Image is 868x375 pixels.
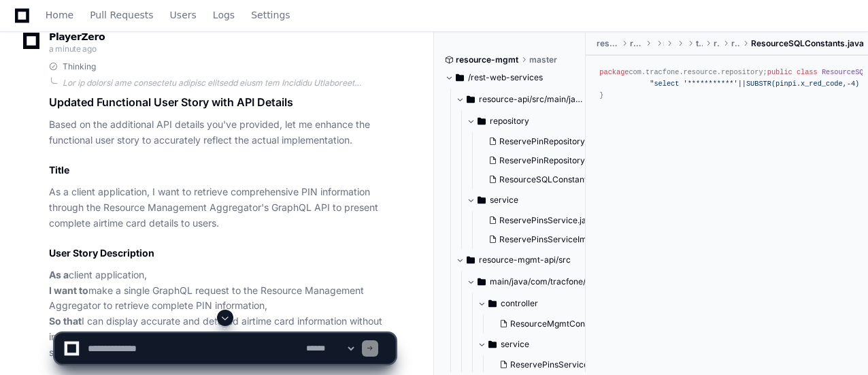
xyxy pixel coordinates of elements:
[170,11,197,19] span: Users
[499,215,596,226] span: ReservePinsService.java
[501,298,538,309] span: controller
[767,68,792,76] span: public
[213,11,235,19] span: Logs
[499,174,610,185] span: ResourceSQLConstants.java
[529,54,557,65] span: master
[478,293,608,314] button: controller
[479,255,571,265] span: resource-mgmt-api/src
[714,38,720,49] span: resource
[49,94,395,110] h1: Updated Functional User Story with API Details
[49,269,69,280] strong: As a
[456,88,586,110] button: resource-api/src/main/java/com/tracfone/resource
[456,54,518,65] span: resource-mgmt
[456,69,464,86] svg: Directory
[731,38,740,49] span: repository
[49,163,395,177] h2: Title
[49,33,105,41] span: PlayerZero
[49,44,96,54] span: a minute ago
[797,68,818,76] span: class
[483,132,600,151] button: ReservePinRepository.java
[251,11,290,19] span: Settings
[490,195,518,206] span: service
[49,117,395,148] p: Based on the additional API details you've provided, let me enhance the functional user story to ...
[597,38,619,49] span: rest-web-services
[483,151,600,170] button: ReservePinRepositoryImpl.java
[483,230,600,249] button: ReservePinsServiceImpl.java
[478,192,486,208] svg: Directory
[456,249,586,271] button: resource-mgmt-api/src
[468,72,543,83] span: /rest-web-services
[696,38,702,49] span: tracfone
[49,246,395,260] h2: User Story Description
[630,38,643,49] span: resource-api
[490,116,529,127] span: repository
[478,113,486,129] svg: Directory
[49,267,395,361] p: client application, make a single GraphQL request to the Resource Management Aggregator to retrie...
[467,91,475,108] svg: Directory
[483,170,600,189] button: ResourceSQLConstants.java
[499,155,620,166] span: ReservePinRepositoryImpl.java
[488,295,497,312] svg: Directory
[90,11,153,19] span: Pull Requests
[467,271,597,293] button: main/java/com/tracfone/resourcemgmt
[483,211,600,230] button: ReservePinsService.java
[467,252,475,268] svg: Directory
[599,68,629,76] span: package
[599,67,854,101] div: com.tracfone.resource.repository; { ; ; String SP_DEFAULT_ATTRIBUTES= ; ; ; ; ; ; ; ; String SP_I...
[479,94,586,105] span: resource-api/src/main/java/com/tracfone/resource
[49,284,88,296] strong: I want to
[499,136,603,147] span: ReservePinRepository.java
[445,67,575,88] button: /rest-web-services
[663,38,664,49] span: main
[49,184,395,231] p: As a client application, I want to retrieve comprehensive PIN information through the Resource Ma...
[478,274,486,290] svg: Directory
[63,78,395,88] div: Lor ip dolorsi ame consectetu adipisc elitsedd eiusm tem Incididu Utlaboreet Doloremagn'a enimadm...
[467,189,597,211] button: service
[46,11,73,19] span: Home
[751,38,864,49] span: ResourceSQLConstants.java
[490,276,597,287] span: main/java/com/tracfone/resourcemgmt
[467,110,597,132] button: repository
[63,61,96,72] span: Thinking
[499,234,612,245] span: ReservePinsServiceImpl.java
